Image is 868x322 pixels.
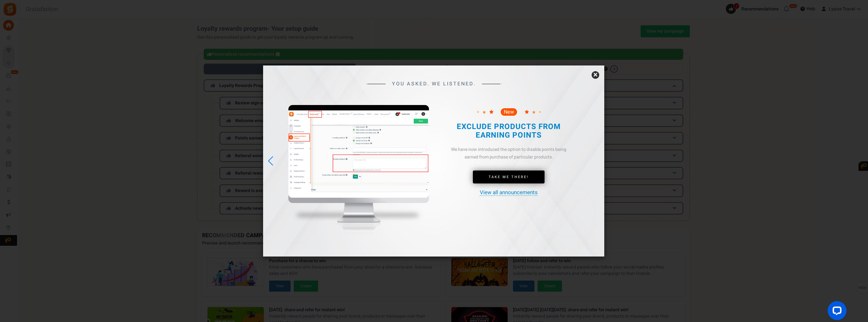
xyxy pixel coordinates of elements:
[392,81,476,87] span: YOU ASKED. WE LISTENED.
[480,190,538,196] a: View all announcements
[473,170,545,184] a: Take Me There!
[288,105,429,248] img: mockup
[266,154,275,168] div: Previous slide
[504,109,514,115] span: New
[452,123,565,139] h2: EXCLUDE PRODUCTS FROM EARNING POINTS
[446,146,572,161] div: We have now introduced the option to disable points being earned from purchase of particular prod...
[288,110,429,198] img: screenshot
[592,71,599,79] a: ×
